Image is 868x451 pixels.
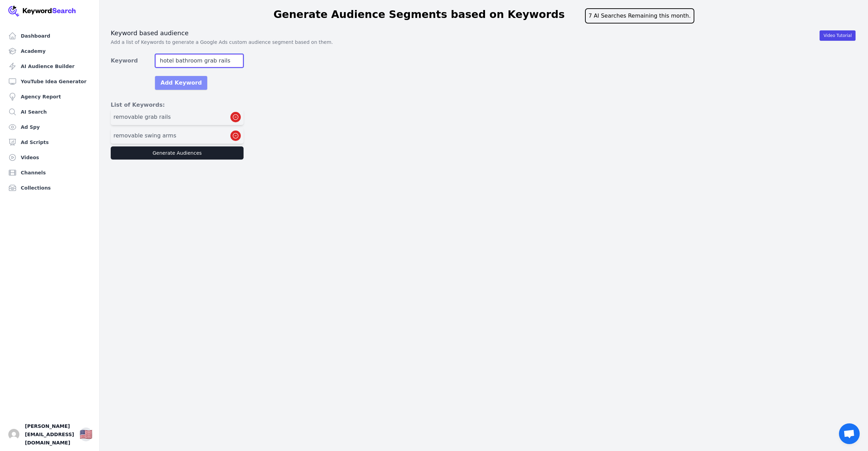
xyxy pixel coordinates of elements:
[6,29,94,43] a: Dashboard
[8,6,76,17] img: Your Company
[155,54,244,68] input: Enter a Keyword
[839,423,860,444] div: Open chat
[6,166,94,180] a: Channels
[8,429,19,440] button: Open user button
[113,113,171,121] span: removable grab rails
[6,90,94,104] a: Agency Report
[585,8,694,23] div: 7 AI Searches Remaining this month.
[25,422,74,447] span: [PERSON_NAME][EMAIL_ADDRESS][DOMAIN_NAME]
[111,57,155,65] label: Keyword
[111,101,244,109] h3: List of Keywords:
[274,8,565,23] h1: Generate Audience Segments based on Keywords
[111,39,857,46] p: Add a list of Keywords to generate a Google Ads custom audience segment based on them.
[155,76,207,90] button: Add Keyword
[6,151,94,164] a: Videos
[111,29,857,37] h3: Keyword based audience
[6,75,94,88] a: YouTube Idea Generator
[6,44,94,58] a: Academy
[6,105,94,119] a: AI Search
[80,428,92,441] button: 🇺🇸
[111,146,244,160] button: Generate Audiences
[820,30,856,41] button: Video Tutorial
[80,428,92,441] div: 🇺🇸
[6,181,94,195] a: Collections
[113,132,176,140] span: removable swing arms
[6,135,94,149] a: Ad Scripts
[6,59,94,73] a: AI Audience Builder
[6,120,94,134] a: Ad Spy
